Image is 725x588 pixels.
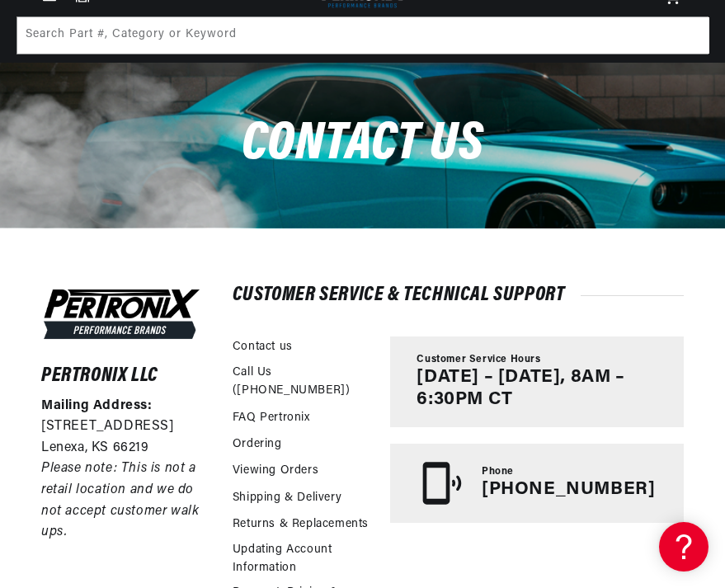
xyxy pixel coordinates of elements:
span: Phone [482,465,514,479]
a: Phone [PHONE_NUMBER] [390,444,684,523]
a: Viewing Orders [233,462,318,480]
a: Updating Account Information [233,541,374,578]
h6: Pertronix LLC [41,368,202,384]
input: Search Part #, Category or Keyword [17,17,709,54]
a: FAQ Pertronix [233,409,310,427]
button: Search Part #, Category or Keyword [671,17,708,54]
p: Lenexa, KS 66219 [41,438,202,459]
a: Call Us ([PHONE_NUMBER]) [233,364,374,401]
a: Returns & Replacements [233,515,369,534]
a: Contact us [233,338,293,356]
a: Shipping & Delivery [233,489,341,507]
strong: Mailing Address: [41,399,153,412]
span: Contact us [242,118,484,172]
a: Ordering [233,435,282,454]
p: [STREET_ADDRESS] [41,416,202,438]
p: [DATE] – [DATE], 8AM – 6:30PM CT [417,367,657,411]
p: [PHONE_NUMBER] [482,479,655,501]
span: Customer Service Hours [417,353,540,367]
h2: Customer Service & Technical Support [233,287,684,303]
em: Please note: This is not a retail location and we do not accept customer walk ups. [41,462,199,539]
